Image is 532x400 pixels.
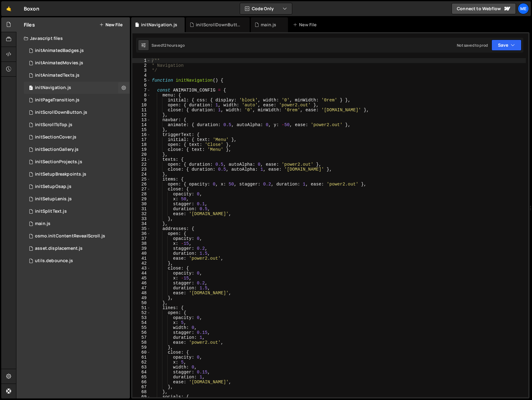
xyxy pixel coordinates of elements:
div: 10 [132,103,151,108]
div: 16666/45471.js [24,255,130,267]
div: 14 [132,122,151,127]
div: initPageTransition.js [35,97,79,103]
div: 11 [132,108,151,113]
div: Boxon [24,5,39,12]
div: 5 [132,78,151,83]
div: 16666/45457.js [24,218,130,230]
div: Me [518,3,529,14]
div: 32 [132,211,151,216]
div: 51 [132,305,151,310]
a: Connect to Webflow [452,3,516,14]
div: 35 [132,226,151,231]
div: 62 [132,360,151,365]
div: asset.displacement.js [35,246,83,251]
div: 43 [132,266,151,271]
div: 8 [132,93,151,98]
div: 40 [132,251,151,256]
div: initSetupLenis.js [35,196,72,202]
div: 16666/45462.js [24,94,130,106]
div: 49 [132,296,151,300]
div: 16666/45464.js [24,57,130,69]
div: initScrollDownButton.js [196,22,242,28]
div: 48 [132,291,151,296]
div: 16 [132,132,151,137]
div: initSetupBreakpoints.js [35,172,86,177]
div: 26 [132,182,151,187]
h2: Files [24,21,35,28]
div: 57 [132,335,151,340]
div: 39 [132,246,151,251]
div: 16666/45469.js [24,242,130,255]
span: 0 [29,86,33,91]
div: New File [293,22,319,28]
div: 16666/45461.js [24,119,130,131]
div: 18 [132,142,151,147]
div: 53 [132,315,151,320]
div: 64 [132,370,151,375]
div: 68 [132,389,151,394]
div: initSplitText.js [35,209,67,214]
div: 13 [132,117,151,122]
div: 16666/45468.js [24,131,130,143]
div: 3 [132,68,151,73]
div: 1 [132,58,151,63]
div: 36 [132,231,151,236]
div: 16666/45520.js [24,45,130,57]
div: 4 [132,73,151,78]
div: 17 [132,137,151,142]
a: 🤙 [1,1,16,16]
button: Code Only [240,3,292,14]
div: Javascript files [16,32,130,45]
div: 12 [132,113,151,117]
div: 7 [132,88,151,93]
div: initAnimatedBadges.js [35,48,84,53]
div: osmo.initContentRevealScroll.js [35,233,105,239]
div: initAnimatedMovies.js [35,60,83,66]
button: New File [99,22,122,27]
div: 21 [132,157,151,162]
div: 59 [132,345,151,350]
div: 34 [132,221,151,226]
div: 16666/45519.js [24,69,130,82]
div: 16666/45538.js [24,106,130,119]
div: 55 [132,325,151,330]
div: initSetupGsap.js [35,184,71,189]
div: initSectionGallery.js [35,147,79,152]
div: 16666/45459.js [24,168,130,181]
div: 16666/45458.js [24,181,130,193]
div: Saved [152,43,185,48]
div: initNavigation.js [35,85,71,91]
div: Not saved to prod [457,43,488,48]
div: 58 [132,340,151,345]
div: 16666/45509.js [24,230,130,242]
div: 60 [132,350,151,355]
div: main.js [261,22,276,28]
div: 23 [132,167,151,172]
div: initScrollDownButton.js [35,110,87,115]
div: 56 [132,330,151,335]
div: 33 [132,216,151,221]
div: 25 [132,177,151,182]
div: 42 [132,261,151,266]
button: Save [491,40,521,51]
div: 16666/45475.js [24,205,130,218]
div: 29 [132,197,151,202]
div: initNavigation.js [141,22,177,28]
div: 31 [132,206,151,211]
div: 50 [132,300,151,305]
div: 2 [132,63,151,68]
div: 16666/45460.js [24,193,130,205]
div: 19 [132,147,151,152]
div: 46 [132,281,151,286]
div: 27 [132,187,151,192]
div: initSectionProjects.js [35,159,82,165]
div: 65 [132,375,151,380]
div: 24 [132,172,151,177]
div: main.js [35,221,50,227]
div: 16666/45474.js [24,143,130,156]
div: 16666/45463.js [24,82,130,94]
div: initSectionCover.js [35,134,76,140]
div: 30 [132,202,151,206]
div: 47 [132,286,151,291]
div: 6 [132,83,151,88]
